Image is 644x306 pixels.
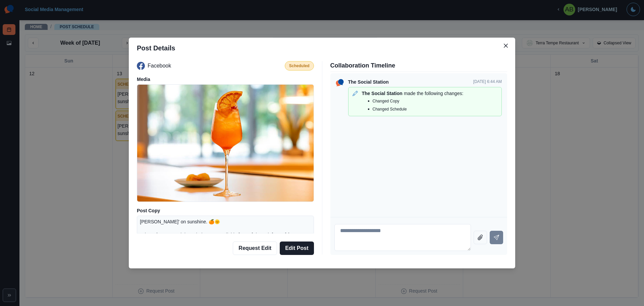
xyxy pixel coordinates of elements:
[373,98,399,104] p: Changed Copy
[140,219,311,245] p: [PERSON_NAME]' on sunshine. 🍊🌞 Join us for our Weekday Wind Down! Available [DATE] through [DATE]...
[137,207,314,214] p: Post Copy
[137,84,314,202] img: j6veqgbrkpbhdhlnwbul
[473,79,502,86] p: [DATE] 6:44 AM
[330,61,507,70] p: Collaboration Timeline
[362,90,402,97] p: The Social Station
[233,242,277,255] button: Request Edit
[280,242,314,255] button: Edit Post
[373,106,407,112] p: Changed Schedule
[129,38,515,58] header: Post Details
[474,231,487,244] button: Attach file
[490,231,503,244] button: Send message
[500,40,511,51] button: Close
[404,90,463,97] p: made the following changes:
[348,79,389,86] p: The Social Station
[334,77,345,88] img: ssLogoSVG.f144a2481ffb055bcdd00c89108cbcb7.svg
[148,62,171,70] p: Facebook
[137,76,314,83] p: Media
[289,63,310,69] p: Scheduled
